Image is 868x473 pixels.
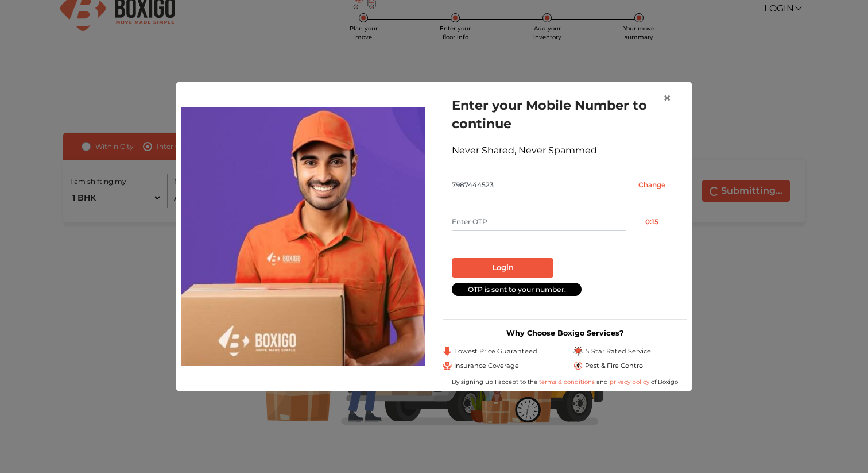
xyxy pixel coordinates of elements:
button: Login [452,258,553,278]
span: Pest & Fire Control [585,361,645,371]
div: Never Shared, Never Spammed [452,144,678,157]
h3: Why Choose Boxigo Services? [443,329,687,337]
input: Mobile No [452,176,626,194]
div: OTP is sent to your number. [452,283,582,296]
a: terms & conditions [539,378,596,386]
span: Lowest Price Guaranteed [454,347,537,356]
input: Change [626,176,678,194]
button: Close [654,82,680,114]
input: Enter OTP [452,213,626,231]
span: 5 Star Rated Service [585,347,651,356]
button: 0:15 [626,213,678,231]
div: By signing up I accept to the and of Boxigo [443,378,687,386]
span: × [663,90,671,106]
h1: Enter your Mobile Number to continue [452,96,678,133]
img: relocation-img [181,107,425,365]
a: privacy policy [608,378,651,386]
span: Insurance Coverage [454,361,519,371]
